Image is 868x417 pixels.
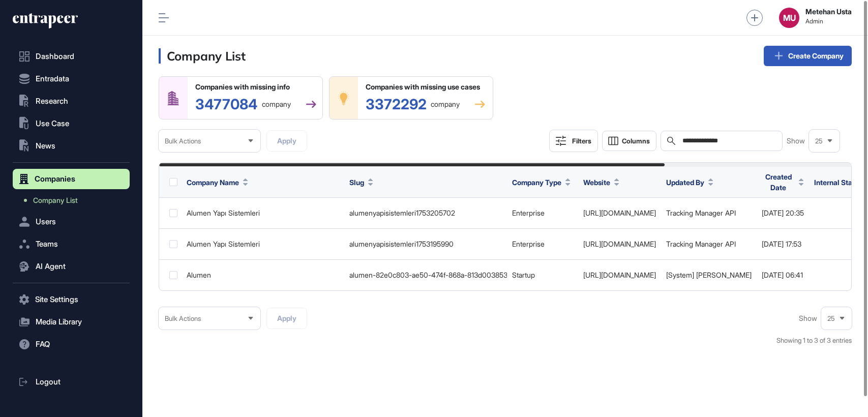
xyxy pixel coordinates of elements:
span: Show [787,137,805,145]
div: Enterprise [512,240,573,248]
div: [DATE] 20:35 [762,209,804,217]
button: Updated By [666,177,713,188]
button: Created Date [762,171,804,193]
div: [DATE] 06:41 [762,271,804,279]
span: company [431,101,460,108]
div: 3477084 [195,97,291,111]
span: Bulk Actions [165,315,201,322]
span: Updated By [666,177,704,188]
button: News [13,136,130,156]
button: Columns [602,131,656,151]
button: Website [583,177,619,188]
span: Internal Status [814,177,862,188]
button: Entradata [13,69,130,89]
button: Research [13,91,130,111]
strong: Metehan Usta [805,8,852,16]
span: Teams [36,240,58,248]
button: Users [13,212,130,232]
a: Logout [13,372,130,392]
div: alumen-82e0c803-ae50-474f-868a-813d003853d3 [349,271,502,279]
button: Site Settings [13,289,130,310]
div: Alumen Yapı Sistemleri [187,240,339,248]
span: 25 [827,315,835,322]
span: Website [583,177,610,188]
span: Use Case [36,120,69,128]
div: Enterprise [512,209,573,217]
button: Media Library [13,312,130,332]
span: Entradata [36,75,69,83]
div: Showing 1 to 3 of 3 entries [776,336,852,346]
button: MU [779,8,799,28]
span: Research [36,97,68,105]
span: Media Library [36,318,82,326]
a: [URL][DOMAIN_NAME] [583,240,656,248]
div: Companies with missing use cases [366,83,485,91]
div: alumenyapisistemleri1753205702 [349,209,502,217]
span: Show [799,314,817,322]
div: Startup [512,271,573,279]
span: Companies [35,175,75,183]
a: [URL][DOMAIN_NAME] [583,208,656,217]
span: Slug [349,177,364,188]
a: [URL][DOMAIN_NAME] [583,271,656,279]
span: Company Type [512,177,561,188]
span: Users [36,218,56,226]
span: FAQ [36,340,50,348]
span: Columns [622,137,650,145]
span: Admin [805,18,852,25]
span: Bulk Actions [165,137,201,145]
div: Alumen Yapı Sistemleri [187,209,339,217]
button: Company Type [512,177,571,188]
div: 3372292 [366,97,460,111]
span: Site Settings [35,295,78,304]
span: Logout [36,378,61,386]
span: 25 [815,137,823,145]
button: Slug [349,177,373,188]
div: [DATE] 17:53 [762,240,804,248]
div: alumenyapisistemleri1753195990 [349,240,502,248]
button: Company Name [187,177,248,188]
a: [System] [PERSON_NAME] [666,271,752,279]
button: Filters [549,130,598,152]
button: AI Agent [13,256,130,277]
button: Teams [13,234,130,254]
button: FAQ [13,334,130,354]
button: Companies [13,169,130,189]
button: Use Case [13,113,130,134]
a: Tracking Manager API [666,240,736,248]
span: Company Name [187,177,239,188]
span: News [36,142,55,150]
h3: Company List [159,48,246,64]
a: Tracking Manager API [666,208,736,217]
a: Dashboard [13,46,130,67]
div: Alumen [187,271,339,279]
span: Dashboard [36,52,74,61]
a: Company List [18,191,130,210]
a: Create Company [764,46,852,66]
div: Companies with missing info [195,83,316,91]
span: Created Date [762,171,795,193]
span: AI Agent [36,262,66,271]
span: Company List [33,196,78,204]
span: company [262,101,291,108]
div: Filters [572,137,591,145]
